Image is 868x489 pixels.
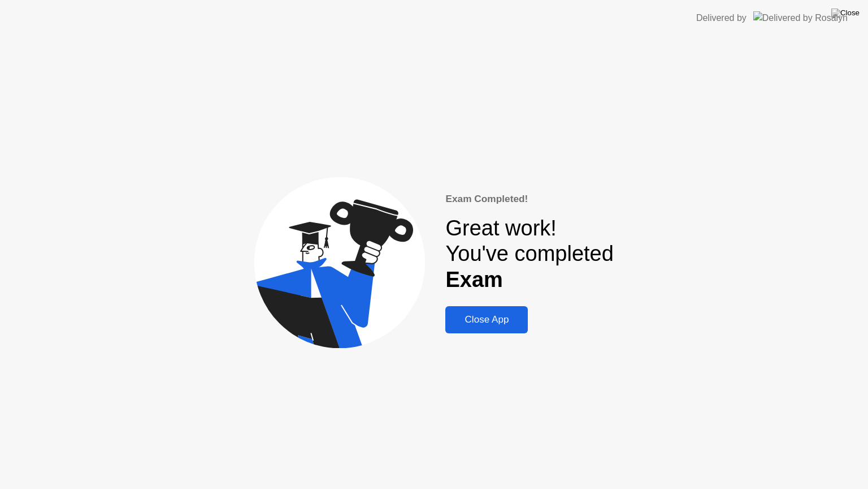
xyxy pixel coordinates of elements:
[696,11,747,25] div: Delivered by
[445,306,528,333] button: Close App
[445,192,613,207] div: Exam Completed!
[449,314,524,325] div: Close App
[753,11,848,24] img: Delivered by Rosalyn
[445,268,502,291] b: Exam
[445,216,613,293] div: Great work! You've completed
[831,8,860,18] img: Close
